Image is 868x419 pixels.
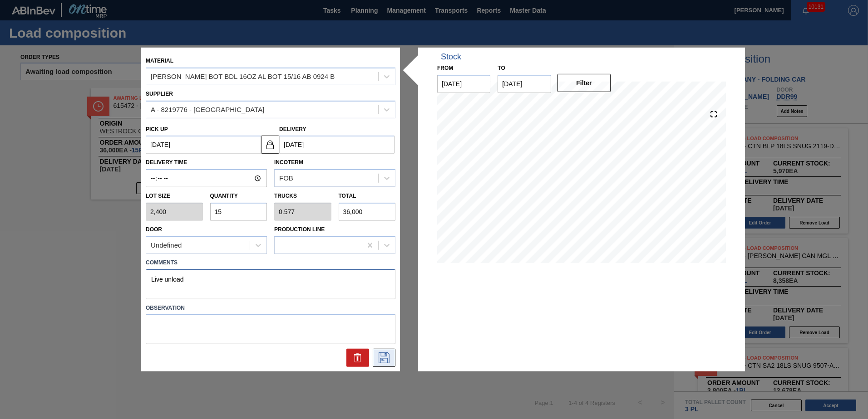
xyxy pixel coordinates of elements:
[146,256,395,269] label: Comments
[437,75,490,93] input: mm/dd/yyyy
[274,193,297,199] label: Trucks
[498,75,551,93] input: mm/dd/yyyy
[146,91,173,97] label: Supplier
[437,65,453,71] label: From
[373,349,395,367] div: Save Suggestion
[557,74,611,92] button: Filter
[151,73,335,80] div: [PERSON_NAME] BOT BDL 16OZ AL BOT 15/16 AB 0924 B
[151,241,182,249] div: Undefined
[279,175,293,182] div: FOB
[265,139,276,150] img: locked
[210,193,238,199] label: Quantity
[346,349,369,367] div: Delete Suggestion
[279,136,395,154] input: mm/dd/yyyy
[146,58,173,64] label: Material
[261,135,279,153] button: locked
[146,136,261,154] input: mm/dd/yyyy
[339,193,356,199] label: Total
[274,159,303,166] label: Incoterm
[151,106,264,113] div: A - 8219776 - [GEOGRAPHIC_DATA]
[146,190,203,203] label: Lot size
[441,52,461,62] div: Stock
[146,126,168,132] label: Pick up
[146,269,395,299] textarea: Live unload
[279,126,306,132] label: Delivery
[274,226,325,233] label: Production Line
[146,156,267,169] label: Delivery Time
[146,226,162,233] label: Door
[498,65,505,71] label: to
[146,301,395,314] label: Observation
